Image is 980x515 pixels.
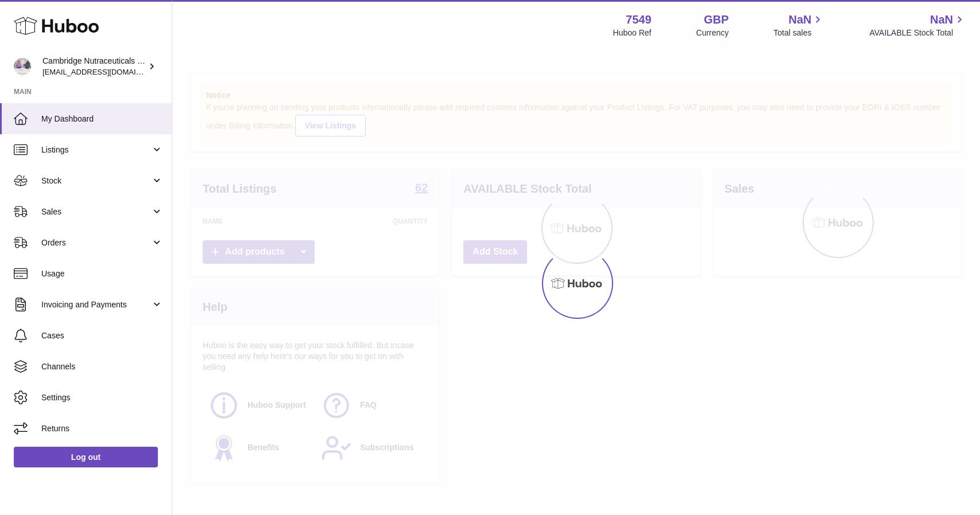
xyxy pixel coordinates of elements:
[42,56,146,77] div: Cambridge Nutraceuticals Ltd
[41,268,163,279] span: Usage
[41,330,163,341] span: Cases
[41,392,163,403] span: Settings
[773,28,824,38] span: Total sales
[626,12,652,28] strong: 7549
[773,12,824,38] a: NaN Total sales
[41,114,163,124] span: My Dashboard
[14,58,31,75] img: qvc@camnutra.com
[41,206,151,217] span: Sales
[41,175,151,186] span: Stock
[41,361,163,372] span: Channels
[14,447,158,467] a: Log out
[613,28,652,38] div: Huboo Ref
[704,12,729,28] strong: GBP
[41,145,151,155] span: Listings
[41,237,151,248] span: Orders
[41,423,163,434] span: Returns
[869,12,966,38] a: NaN AVAILABLE Stock Total
[696,28,729,38] div: Currency
[930,12,953,28] span: NaN
[869,28,966,38] span: AVAILABLE Stock Total
[41,299,151,310] span: Invoicing and Payments
[788,12,811,28] span: NaN
[42,67,169,76] span: [EMAIL_ADDRESS][DOMAIN_NAME]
